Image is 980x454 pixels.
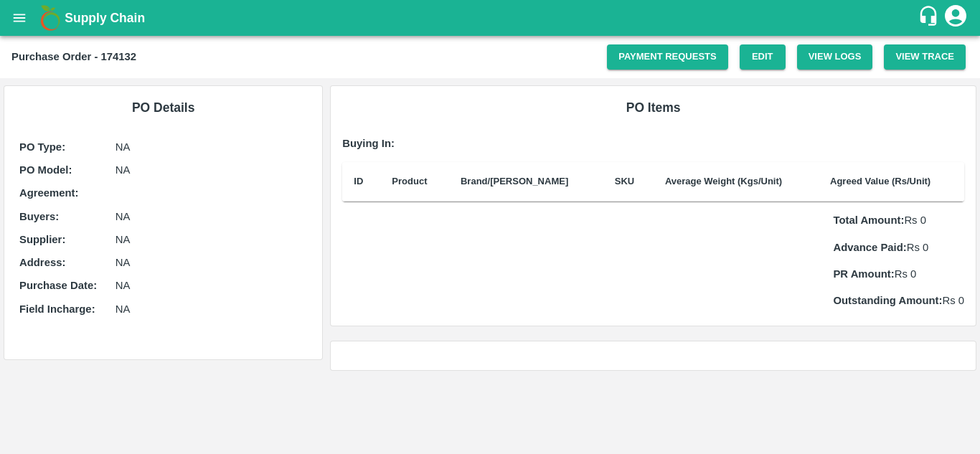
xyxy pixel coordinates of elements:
b: Total Amount: [833,214,904,226]
p: Rs 0 [833,293,964,308]
p: NA [116,232,308,247]
b: Purchase Date : [19,280,97,291]
a: Edit [740,44,786,70]
p: NA [116,162,308,178]
b: Brand/[PERSON_NAME] [461,176,568,186]
b: Buying In: [342,138,395,149]
p: Rs 0 [833,212,964,228]
b: Product [392,176,427,186]
a: Supply Chain [65,8,918,28]
b: ID [354,176,363,186]
p: NA [116,209,308,224]
p: NA [116,139,308,155]
p: Rs 0 [833,240,964,255]
b: Supply Chain [65,11,145,25]
b: Agreed Value (Rs/Unit) [830,176,930,186]
button: View Trace [884,44,966,70]
div: account of current user [943,3,969,33]
b: Advance Paid: [833,242,906,253]
b: Buyers : [19,211,59,222]
b: PO Model : [19,164,72,176]
img: logo [36,4,65,32]
b: PR Amount: [833,268,894,280]
p: Rs 0 [833,266,964,282]
a: Payment Requests [607,44,728,70]
h6: PO Items [342,98,964,118]
b: Supplier : [19,234,65,245]
p: NA [116,301,308,317]
b: Outstanding Amount: [833,295,942,306]
p: NA [116,255,308,270]
div: customer-support [918,5,943,31]
p: NA [116,278,308,293]
button: open drawer [3,1,36,34]
b: Field Incharge : [19,303,95,315]
button: View Logs [797,44,873,70]
h6: PO Details [16,98,311,118]
b: Purchase Order - 174132 [11,51,136,62]
b: Average Weight (Kgs/Unit) [665,176,782,186]
b: SKU [615,176,634,186]
b: PO Type : [19,141,65,153]
b: Agreement: [19,187,78,199]
b: Address : [19,257,65,268]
